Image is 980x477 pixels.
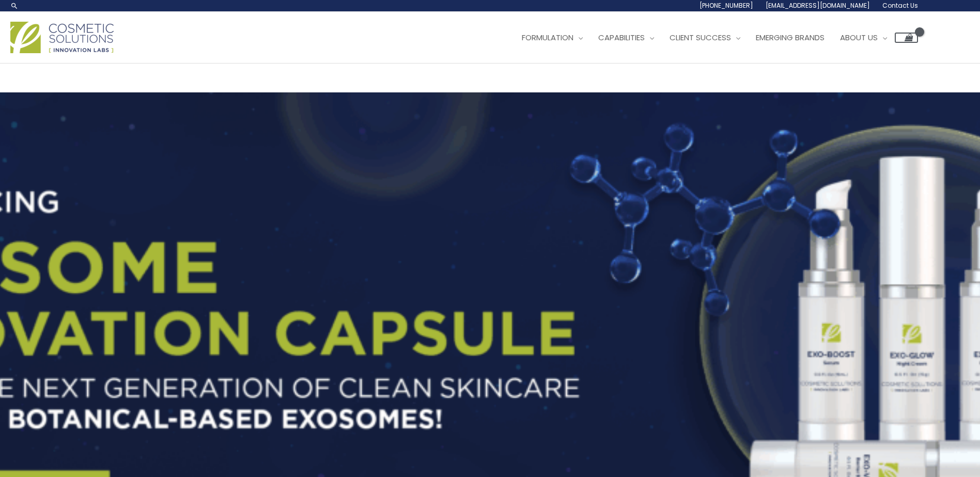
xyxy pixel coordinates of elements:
[882,1,918,10] span: Contact Us
[766,1,870,10] span: [EMAIL_ADDRESS][DOMAIN_NAME]
[662,22,748,53] a: Client Success
[832,22,895,53] a: About Us
[506,22,918,53] nav: Site Navigation
[598,32,645,43] span: Capabilities
[10,2,19,10] a: Search icon link
[670,32,731,43] span: Client Success
[522,32,573,43] span: Formulation
[840,32,878,43] span: About Us
[514,22,590,53] a: Formulation
[748,22,832,53] a: Emerging Brands
[895,33,918,43] a: View Shopping Cart, empty
[590,22,662,53] a: Capabilities
[699,1,753,10] span: [PHONE_NUMBER]
[756,32,825,43] span: Emerging Brands
[10,22,114,53] img: Cosmetic Solutions Logo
